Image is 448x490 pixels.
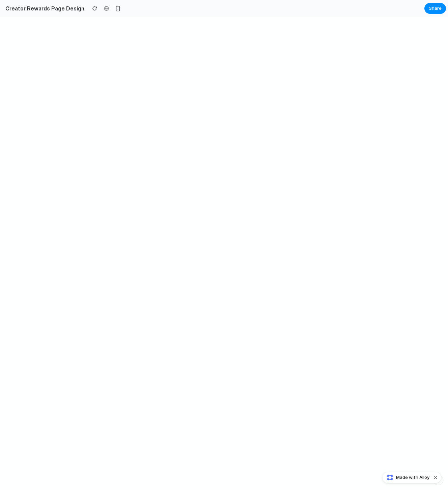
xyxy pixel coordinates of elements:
button: Share [424,3,446,14]
span: Made with Alloy [396,474,429,481]
button: Dismiss watermark [431,473,440,482]
a: Made with Alloy [383,474,430,481]
span: Share [429,5,442,12]
h2: Creator Rewards Page Design [3,4,84,12]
